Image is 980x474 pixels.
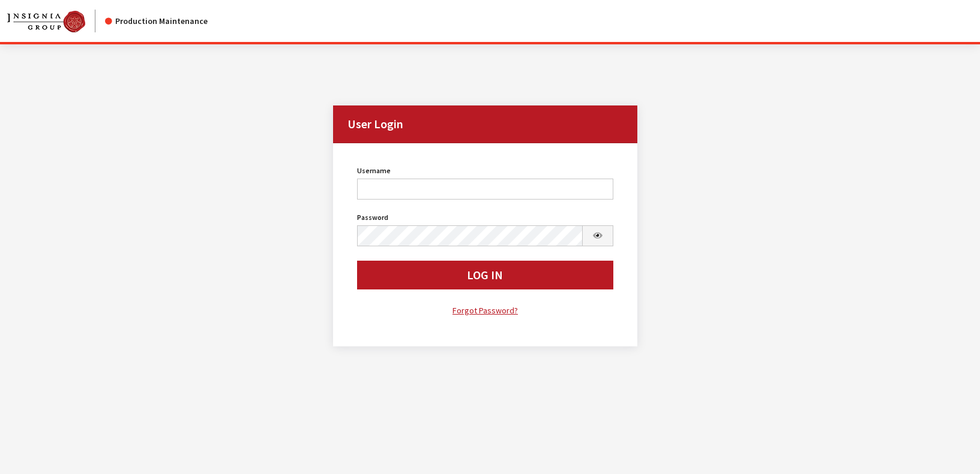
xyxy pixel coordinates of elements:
[357,165,391,176] label: Username
[357,212,388,223] label: Password
[357,261,613,289] button: Log In
[333,105,637,143] h2: User Login
[7,11,85,32] img: Catalog Maintenance
[582,225,613,246] button: Show Password
[105,15,208,28] div: Production Maintenance
[7,10,105,32] a: Insignia Group logo
[357,304,613,318] a: Forgot Password?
